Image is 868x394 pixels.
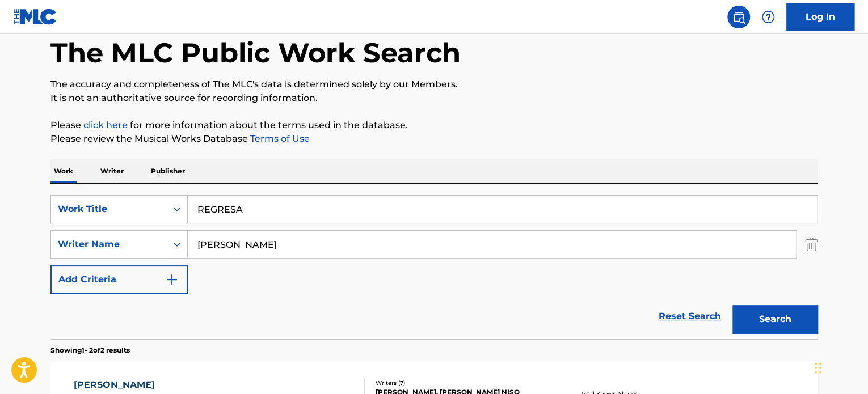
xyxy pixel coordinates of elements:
[732,305,818,333] button: Search
[50,78,818,91] p: The accuracy and completeness of The MLC's data is determined solely by our Members.
[786,3,854,31] a: Log In
[148,159,188,183] p: Publisher
[50,159,77,183] p: Work
[653,304,727,329] a: Reset Search
[50,345,130,355] p: Showing 1 - 2 of 2 results
[761,10,775,24] img: help
[811,340,868,394] iframe: Chat Widget
[165,273,179,286] img: 9d2ae6d4665cec9f34b9.svg
[58,238,160,251] div: Writer Name
[74,378,174,392] div: [PERSON_NAME]
[805,230,818,259] img: Delete Criterion
[732,10,745,24] img: search
[97,159,127,183] p: Writer
[248,133,310,144] a: Terms of Use
[14,9,57,25] img: MLC Logo
[50,36,461,70] h1: The MLC Public Work Search
[757,6,779,28] div: Help
[50,265,188,294] button: Add Criteria
[58,202,160,216] div: Work Title
[50,118,818,132] p: Please for more information about the terms used in the database.
[83,120,128,130] a: click here
[50,195,818,339] form: Search Form
[50,132,818,146] p: Please review the Musical Works Database
[376,379,547,387] div: Writers ( 7 )
[50,91,818,105] p: It is not an authoritative source for recording information.
[815,351,821,385] div: Drag
[727,6,750,28] a: Public Search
